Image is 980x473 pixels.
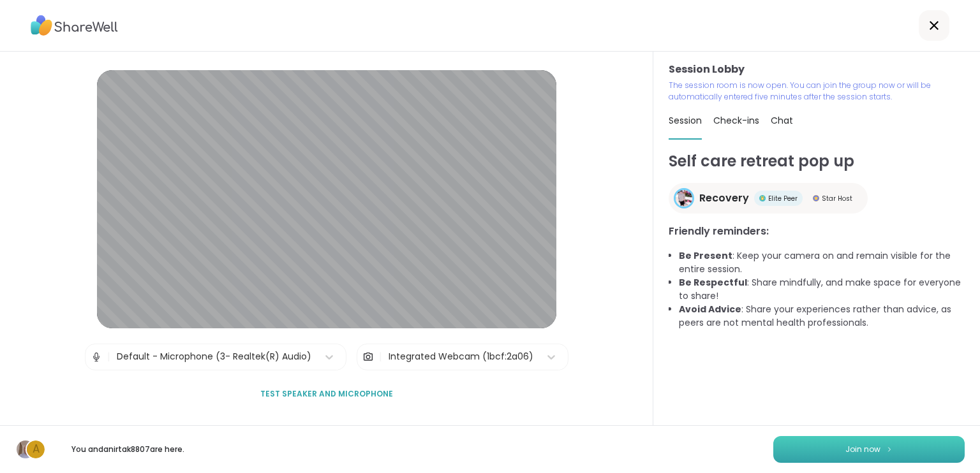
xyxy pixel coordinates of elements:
[886,446,893,453] img: ShareWell Logomark
[771,114,793,127] span: Chat
[813,195,819,201] img: Star Host
[679,249,732,262] b: Be Present
[669,114,702,127] span: Session
[17,440,34,458] img: Dave76
[768,194,798,203] span: Elite Peer
[679,276,965,303] li: : Share mindfully, and make space for everyone to share!
[679,249,965,276] li: : Keep your camera on and remain visible for the entire session.
[713,114,759,127] span: Check-ins
[260,388,393,400] span: Test speaker and microphone
[669,183,868,214] a: RecoveryRecoveryElite PeerElite PeerStar HostStar Host
[33,441,40,458] span: a
[759,195,766,201] img: Elite Peer
[773,436,965,463] button: Join now
[679,303,965,330] li: : Share your experiences rather than advice, as peers are not mental health professionals.
[676,190,692,207] img: Recovery
[669,150,965,173] h1: Self care retreat pop up
[679,303,741,316] b: Avoid Advice
[822,194,852,203] span: Star Host
[699,191,749,206] span: Recovery
[669,62,965,77] h3: Session Lobby
[669,80,965,103] p: The session room is now open. You can join the group now or will be automatically entered five mi...
[389,350,533,363] div: Integrated Webcam (1bcf:2a06)
[107,344,110,370] span: |
[91,344,102,370] img: Microphone
[56,444,199,455] p: You and anirtak8807 are here.
[117,350,311,363] div: Default - Microphone (3- Realtek(R) Audio)
[255,381,398,407] button: Test speaker and microphone
[845,444,880,455] span: Join now
[379,344,382,370] span: |
[679,276,747,289] b: Be Respectful
[669,224,965,239] h3: Friendly reminders:
[31,11,118,40] img: ShareWell Logo
[362,344,374,370] img: Camera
